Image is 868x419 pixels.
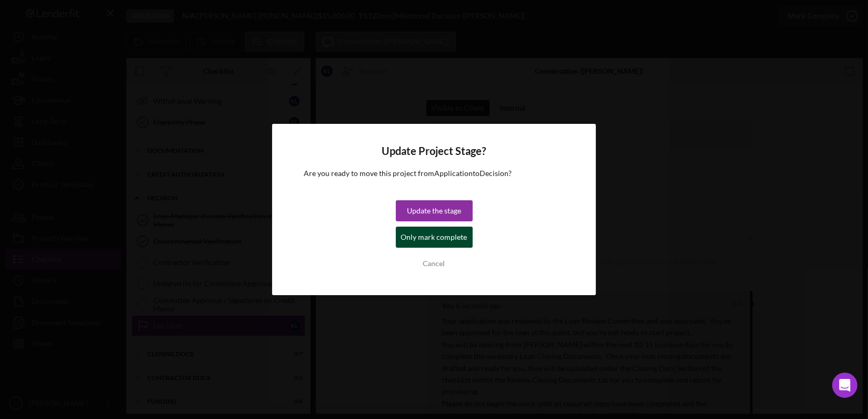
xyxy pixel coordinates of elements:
[401,227,467,248] div: Only mark complete
[832,373,857,398] div: Open Intercom Messenger
[304,168,564,179] p: Are you ready to move this project from Application to Decision ?
[304,145,564,157] h4: Update Project Stage?
[396,227,473,248] button: Only mark complete
[423,253,445,274] div: Cancel
[407,200,461,221] div: Update the stage
[396,200,473,221] button: Update the stage
[396,253,473,274] button: Cancel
